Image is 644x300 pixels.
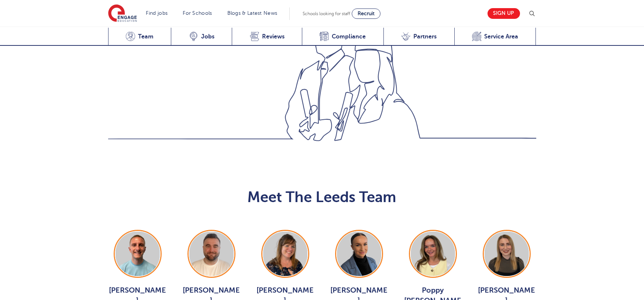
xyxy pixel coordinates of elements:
[263,232,307,276] img: Joanne Wright
[413,33,437,40] span: Partners
[488,8,520,19] a: Sign up
[201,33,214,40] span: Jobs
[358,11,375,16] span: Recruit
[332,33,366,40] span: Compliance
[232,28,302,46] a: Reviews
[303,11,350,16] span: Schools looking for staff
[146,10,168,16] a: Find jobs
[108,188,536,206] h2: Meet The Leeds Team
[116,232,160,276] img: George Dignam
[108,28,171,46] a: Team
[302,28,383,46] a: Compliance
[138,33,154,40] span: Team
[227,10,278,16] a: Blogs & Latest News
[383,28,454,46] a: Partners
[411,232,455,276] img: Poppy Burnside
[337,232,381,276] img: Holly Johnson
[262,33,285,40] span: Reviews
[352,8,380,19] a: Recruit
[484,33,518,40] span: Service Area
[171,28,232,46] a: Jobs
[108,4,137,23] img: Engage Education
[454,28,536,46] a: Service Area
[189,232,234,276] img: Chris Rushton
[485,232,529,276] img: Layla McCosker
[183,10,212,16] a: For Schools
